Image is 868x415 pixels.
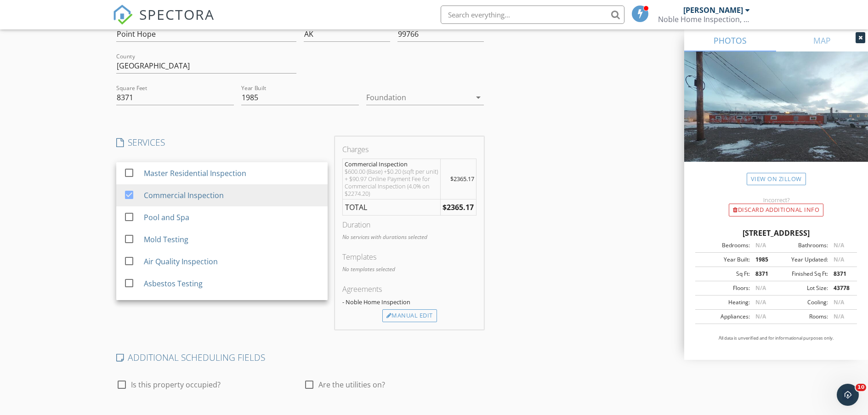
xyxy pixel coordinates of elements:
div: 8371 [828,270,854,278]
div: 43778 [828,284,854,292]
div: Templates [342,251,477,262]
div: Incorrect? [684,196,868,204]
div: Commercial Inspection [143,190,223,201]
p: No services with durations selected [342,233,477,241]
div: 8371 [750,270,776,278]
div: Rooms: [776,313,828,321]
input: Search everything... [441,6,624,24]
div: [STREET_ADDRESS] [695,227,857,239]
span: N/A [755,241,766,249]
div: Floors: [698,284,750,292]
span: N/A [755,313,766,320]
div: Master Residential Inspection [143,168,246,179]
span: N/A [834,256,844,263]
img: streetview [684,51,868,184]
div: Commercial Inspection [345,160,438,168]
span: Are the utilities on? [318,380,385,389]
span: N/A [755,298,766,306]
a: SPECTORA [113,12,215,32]
span: N/A [834,298,844,306]
div: Noble Home Inspection, LLC [658,15,750,24]
div: 1985 [750,256,776,264]
span: N/A [834,313,844,320]
span: $2365.17 [450,175,474,183]
div: $600.00 (Base) +$0.20 (sqft per unit) + $90.97 Online Payment Fee for Commercial Inspection (4.0%... [345,168,438,197]
span: N/A [755,284,766,292]
div: Duration [342,219,477,230]
iframe: Intercom live chat [837,384,859,406]
div: Year Built: [698,256,750,264]
div: Bedrooms: [698,241,750,250]
p: All data is unverified and for informational purposes only. [695,335,857,341]
span: N/A [834,241,844,249]
span: SPECTORA [139,5,215,24]
div: Appliances: [698,313,750,321]
h4: ADDITIONAL SCHEDULING FIELDS [116,352,484,364]
div: Pool and Spa [143,212,189,223]
div: Charges [342,144,477,155]
div: Year Updated: [776,256,828,264]
span: 10 [856,384,866,391]
p: No templates selected [342,265,477,273]
div: Discard Additional info [729,204,823,216]
span: Is this property occupied? [131,380,221,389]
h4: SERVICES [116,136,328,148]
a: PHOTOS [684,29,776,51]
div: Air Quality Inspection [143,256,217,267]
td: TOTAL [342,199,440,216]
i: arrow_drop_down [473,92,484,103]
strong: $2365.17 [443,202,474,212]
a: View on Zillow [747,173,806,185]
div: - Noble Home Inspection [342,298,477,306]
a: MAP [776,29,868,51]
img: The Best Home Inspection Software - Spectora [113,5,133,25]
div: Mold Testing [143,234,188,245]
div: Cooling: [776,298,828,307]
div: Sq Ft: [698,270,750,278]
div: Manual Edit [382,309,437,322]
div: Bathrooms: [776,241,828,250]
div: Agreements [342,284,477,295]
div: Finished Sq Ft: [776,270,828,278]
div: Lot Size: [776,284,828,292]
div: Heating: [698,298,750,307]
div: [PERSON_NAME] [683,6,743,15]
div: Asbestos Testing [143,278,202,289]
